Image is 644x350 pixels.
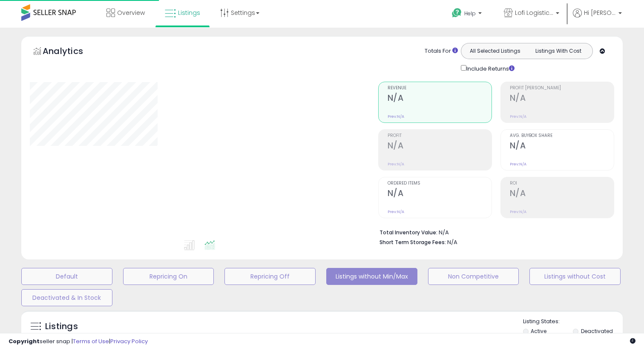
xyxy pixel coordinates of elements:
[388,141,492,152] h2: N/A
[510,86,614,91] span: Profit [PERSON_NAME]
[388,86,492,91] span: Revenue
[510,181,614,186] span: ROI
[43,45,100,59] h5: Analytics
[510,134,614,138] span: Avg. Buybox Share
[379,229,437,236] b: Total Inventory Value:
[451,8,462,18] i: Get Help
[515,9,553,17] span: Lofi Logistics LLC
[454,63,525,73] div: Include Returns
[388,134,492,138] span: Profit
[178,9,200,17] span: Listings
[326,268,417,285] button: Listings without Min/Max
[510,141,614,152] h2: N/A
[388,93,492,105] h2: N/A
[529,268,621,285] button: Listings without Cost
[388,209,404,214] small: Prev: N/A
[510,209,526,214] small: Prev: N/A
[388,181,492,186] span: Ordered Items
[21,289,112,306] button: Deactivated & In Stock
[510,114,526,119] small: Prev: N/A
[9,338,148,346] div: seller snap | |
[428,268,519,285] button: Non Competitive
[573,9,622,28] a: Hi [PERSON_NAME]
[425,47,458,55] div: Totals For
[463,46,527,57] button: All Selected Listings
[447,238,457,246] span: N/A
[123,268,214,285] button: Repricing On
[464,10,476,17] span: Help
[117,9,145,17] span: Overview
[510,188,614,200] h2: N/A
[379,227,608,237] li: N/A
[388,162,404,167] small: Prev: N/A
[9,337,40,345] strong: Copyright
[510,93,614,105] h2: N/A
[584,9,616,17] span: Hi [PERSON_NAME]
[388,188,492,200] h2: N/A
[526,46,590,57] button: Listings With Cost
[224,268,316,285] button: Repricing Off
[445,1,490,28] a: Help
[379,239,446,246] b: Short Term Storage Fees:
[21,268,112,285] button: Default
[510,162,526,167] small: Prev: N/A
[388,114,404,119] small: Prev: N/A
